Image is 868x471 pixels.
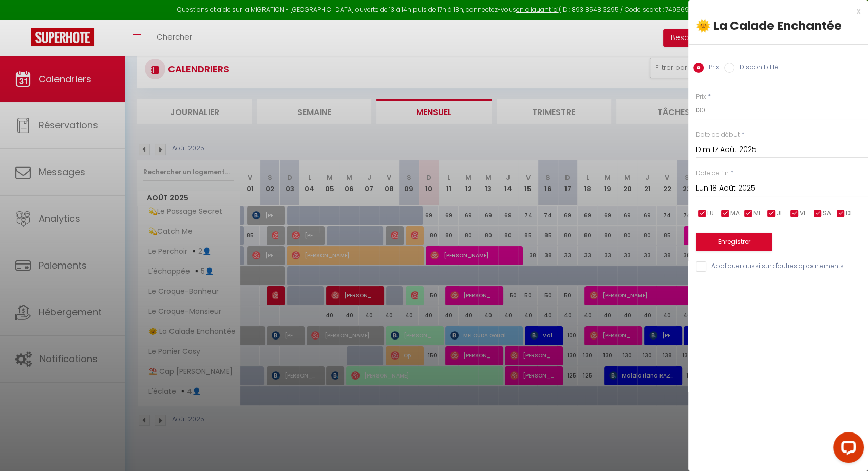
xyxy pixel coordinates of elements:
[696,92,706,102] label: Prix
[707,209,714,218] span: LU
[777,209,783,218] span: JE
[696,168,729,178] label: Date de fin
[696,130,740,140] label: Date de début
[846,209,852,218] span: DI
[696,233,772,251] button: Enregistrer
[823,209,831,218] span: SA
[734,63,779,74] label: Disponibilité
[704,63,719,74] label: Prix
[688,5,860,17] div: x
[825,428,868,471] iframe: LiveChat chat widget
[696,17,860,34] div: 🌞 La Calade Enchantée
[800,209,807,218] span: VE
[730,209,740,218] span: MA
[753,209,762,218] span: ME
